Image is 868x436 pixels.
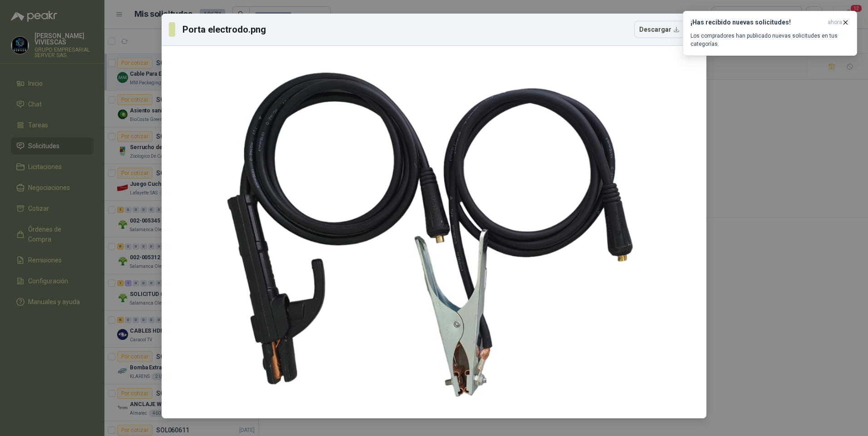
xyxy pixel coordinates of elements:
[683,11,857,56] button: ¡Has recibido nuevas solicitudes!ahora Los compradores han publicado nuevas solicitudes en tus ca...
[828,19,842,26] span: ahora
[690,32,849,48] p: Los compradores han publicado nuevas solicitudes en tus categorías.
[634,21,685,38] button: Descargar
[182,23,267,36] h3: Porta electrodo.png
[690,19,824,26] h3: ¡Has recibido nuevas solicitudes!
